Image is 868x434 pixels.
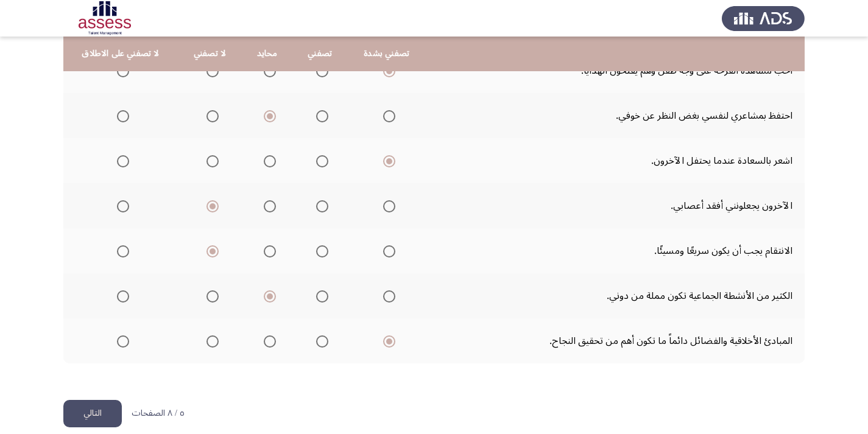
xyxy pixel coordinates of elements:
mat-radio-group: Select an option [378,150,395,171]
mat-radio-group: Select an option [202,105,219,126]
mat-radio-group: Select an option [112,105,129,126]
th: تصفني [292,37,347,71]
mat-radio-group: Select an option [311,285,328,306]
mat-radio-group: Select an option [378,285,395,306]
mat-radio-group: Select an option [112,195,129,216]
th: لا تصفني [178,37,242,71]
td: الانتقام يجب أن يكون سريعًا ومسيئًا. [426,228,805,273]
mat-radio-group: Select an option [259,240,276,261]
th: تصفني بشدة [347,37,426,71]
mat-radio-group: Select an option [112,331,129,351]
mat-radio-group: Select an option [311,240,328,261]
td: المبادئ الأخلاقية والفضائل دائماً ما تكون أهم من تحقيق النجاح. [426,318,805,363]
mat-radio-group: Select an option [311,331,328,351]
mat-radio-group: Select an option [378,240,395,261]
mat-radio-group: Select an option [202,150,219,171]
mat-radio-group: Select an option [259,331,276,351]
th: لا تصفني على الاطلاق [63,37,178,71]
td: احتفظ بمشاعري لنفسي بغض النظر عن خوفي. [426,93,805,138]
td: الكثير من الأنشطة الجماعية تكون مملة من دوني. [426,273,805,318]
mat-radio-group: Select an option [202,331,219,351]
mat-radio-group: Select an option [112,285,129,306]
mat-radio-group: Select an option [378,331,395,351]
img: Assess Talent Management logo [722,1,805,35]
mat-radio-group: Select an option [311,150,328,171]
mat-radio-group: Select an option [259,285,276,306]
mat-radio-group: Select an option [311,105,328,126]
td: الآخرون يجعلونني أفقد أعصابي. [426,183,805,228]
mat-radio-group: Select an option [112,150,129,171]
mat-radio-group: Select an option [378,105,395,126]
mat-radio-group: Select an option [259,195,276,216]
p: ٥ / ٨ الصفحات [132,408,185,419]
button: load next page [63,400,122,427]
img: Assessment logo of Emotional Intelligence Assessment - THL [63,1,146,35]
mat-radio-group: Select an option [202,240,219,261]
mat-radio-group: Select an option [378,195,395,216]
mat-radio-group: Select an option [202,285,219,306]
td: اشعر بالسعادة عندما يحتفل الآخرون. [426,138,805,183]
mat-radio-group: Select an option [311,195,328,216]
mat-radio-group: Select an option [259,105,276,126]
th: محايد [242,37,292,71]
mat-radio-group: Select an option [202,195,219,216]
mat-radio-group: Select an option [112,240,129,261]
mat-radio-group: Select an option [259,150,276,171]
